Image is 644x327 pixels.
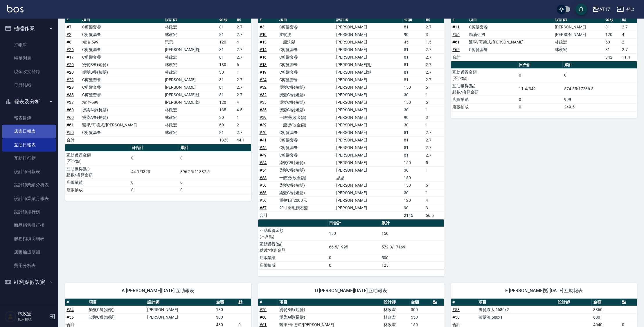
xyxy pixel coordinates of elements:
[260,62,267,67] a: #18
[163,38,218,46] td: 思思
[335,38,403,46] td: [PERSON_NAME]
[403,38,424,46] td: 45
[278,16,335,23] th: 項目
[424,53,444,61] td: 2.7
[65,136,81,144] td: 合計
[260,130,267,135] a: #40
[179,179,251,186] td: 0
[218,76,235,83] td: 81
[553,23,604,31] td: [PERSON_NAME]
[66,55,74,59] a: #17
[278,99,335,106] td: 燙髮C餐(短髮)
[163,23,218,31] td: 林政宏
[258,16,444,219] table: a dense table
[65,16,81,23] th: #
[5,311,16,322] img: Person
[403,31,424,38] td: 90
[553,16,604,23] th: 設計師
[18,317,47,322] p: 店用帳號
[278,106,335,114] td: 燙髮C餐(短髮)
[81,129,163,136] td: C剪髮套餐
[218,121,235,129] td: 60
[81,83,163,91] td: C剪髮套餐
[258,16,278,23] th: #
[563,103,637,111] td: 249.5
[66,25,71,29] a: #7
[260,25,265,29] a: #3
[65,165,130,179] td: 互助獲得(點) 點數/換算金額
[620,16,637,23] th: 點
[452,307,460,312] a: #58
[451,82,517,96] td: 互助獲得(點) 點數/換算金額
[335,61,403,68] td: [PERSON_NAME]彣
[81,61,163,68] td: 燙髮B餐(短髮)
[218,46,235,53] td: 81
[335,23,403,31] td: [PERSON_NAME]
[2,38,56,52] a: 打帳單
[403,151,424,159] td: 81
[66,123,74,127] a: #61
[403,23,424,31] td: 81
[335,159,403,166] td: [PERSON_NAME]
[81,68,163,76] td: 燙髮B餐(短髮)
[590,3,612,15] button: AT17
[7,5,24,12] img: Logo
[235,46,251,53] td: 2.7
[278,181,335,189] td: 染髮C餐(短髮)
[260,70,267,75] a: #19
[424,151,444,159] td: 2.7
[278,91,335,99] td: 燙髮C餐(短髮)
[81,114,163,121] td: 燙染A餐(長髮)
[403,144,424,151] td: 81
[66,307,74,312] a: #54
[278,61,335,68] td: C剪髮套餐
[467,23,553,31] td: C剪髮套餐
[2,111,56,125] a: 報表目錄
[278,174,335,181] td: 一般燙(改金額)
[81,106,163,114] td: 燙染A餐(長髮)
[451,53,467,61] td: 合計
[563,82,637,96] td: 574.55/17236.5
[260,315,267,319] a: #60
[563,68,637,82] td: 0
[235,136,251,144] td: 44.1
[467,46,553,53] td: C剪髮套餐
[604,46,621,53] td: 81
[335,91,403,99] td: [PERSON_NAME]
[517,68,562,82] td: 0
[278,189,335,197] td: 染髮C餐(短髮)
[260,100,267,105] a: #35
[18,311,47,317] h5: 林政宏
[2,125,56,138] a: 店家日報表
[235,16,251,23] th: 點
[424,136,444,144] td: 2.7
[403,91,424,99] td: 30
[81,23,163,31] td: C剪髮套餐
[403,106,424,114] td: 30
[403,181,424,189] td: 150
[2,178,56,192] a: 設計師業績分析表
[235,91,251,99] td: 2.7
[335,174,403,181] td: 思思
[517,96,562,103] td: 0
[403,166,424,174] td: 30
[424,99,444,106] td: 5
[403,99,424,106] td: 150
[260,55,267,59] a: #16
[403,53,424,61] td: 81
[278,129,335,136] td: C剪髮套餐
[2,138,56,152] a: 互助日報表
[424,23,444,31] td: 2.7
[66,70,74,75] a: #20
[424,91,444,99] td: 1
[235,83,251,91] td: 2.7
[2,94,56,109] button: 報表及分析
[163,16,218,23] th: 設計師
[66,115,74,120] a: #60
[65,179,130,186] td: 店販業績
[235,38,251,46] td: 4
[2,65,56,78] a: 現金收支登錄
[235,76,251,83] td: 2.7
[278,144,335,151] td: C剪髮套餐
[81,46,163,53] td: C剪髮套餐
